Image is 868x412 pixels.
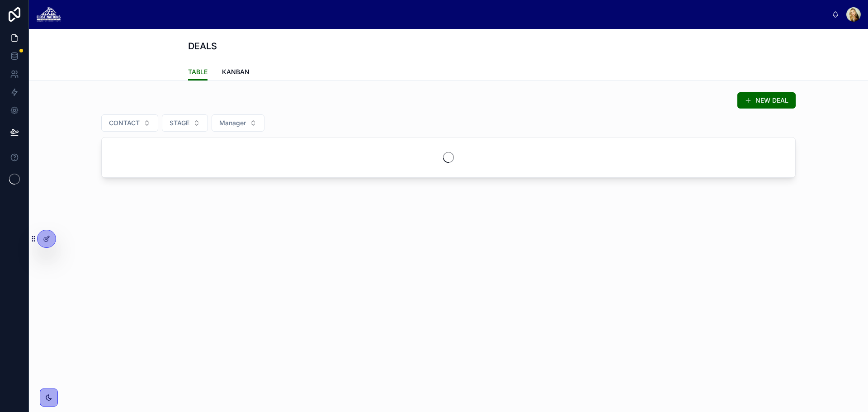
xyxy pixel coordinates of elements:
span: TABLE [188,67,208,76]
button: Select Button [162,114,208,132]
a: TABLE [188,64,208,81]
a: KANBAN [222,64,250,82]
span: Manager [219,118,246,128]
span: KANBAN [222,67,250,76]
button: Select Button [212,114,264,132]
button: Select Button [101,114,158,132]
img: App logo [36,7,61,22]
span: CONTACT [109,118,140,128]
div: scrollable content [68,13,832,16]
span: STAGE [170,118,189,128]
button: NEW DEAL [737,92,796,109]
h1: DEALS [188,40,217,52]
